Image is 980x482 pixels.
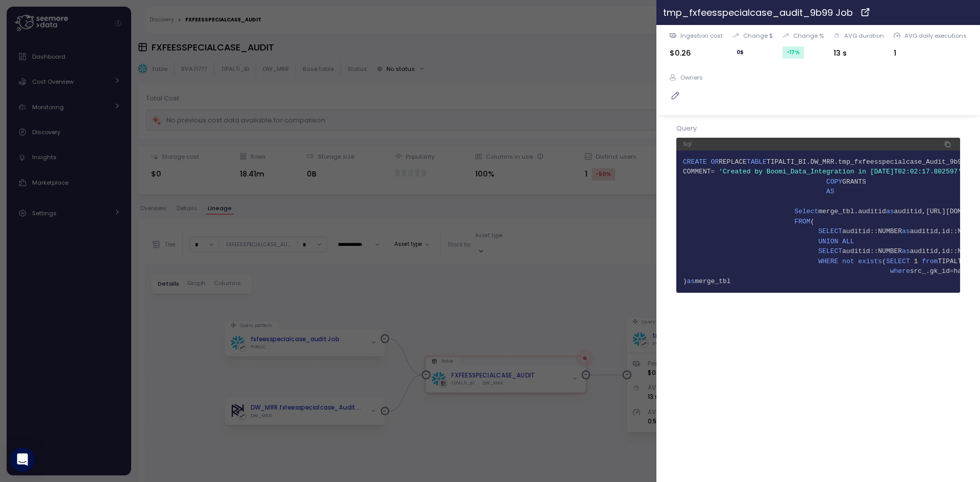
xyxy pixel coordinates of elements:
[683,277,687,285] span: )
[902,247,910,255] span: as
[910,267,950,275] span: src_.gk_id
[922,258,938,265] span: from
[842,227,902,235] span: auditid::NUMBER
[819,258,839,265] span: WHERE
[859,258,883,265] span: exists
[819,227,843,235] span: SELECT
[842,238,854,245] span: ALL
[819,247,843,255] span: SELECT
[902,227,910,235] span: as
[687,277,695,285] span: as
[10,447,35,472] div: Open Intercom Messenger
[882,258,886,265] span: (
[886,258,910,265] span: SELECT
[819,238,839,245] span: UNION
[950,267,954,275] span: =
[695,277,731,285] span: merge_tbl
[842,258,854,265] span: not
[914,258,918,265] span: 1
[842,247,902,255] span: auditid::NUMBER
[890,267,910,275] span: where
[811,218,815,225] span: (
[795,218,811,225] span: FROM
